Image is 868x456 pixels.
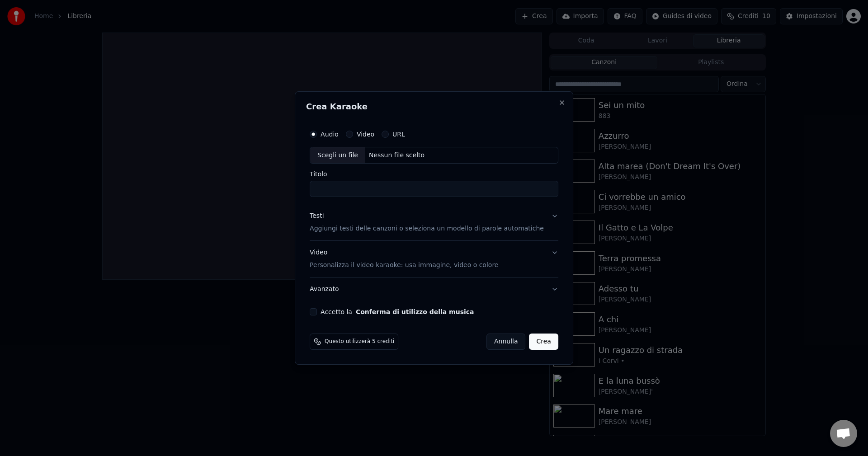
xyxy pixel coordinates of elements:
[310,205,558,241] button: TestiAggiungi testi delle canzoni o seleziona un modello di parole automatiche
[306,103,562,111] h2: Crea Karaoke
[310,225,544,234] p: Aggiungi testi delle canzoni o seleziona un modello di parole automatiche
[310,261,498,270] p: Personalizza il video karaoke: usa immagine, video o colore
[310,277,558,301] button: Avanzato
[325,338,394,345] span: Questo utilizzerà 5 crediti
[321,131,339,137] label: Audio
[365,151,428,160] div: Nessun file scelto
[529,334,558,350] button: Crea
[310,241,558,277] button: VideoPersonalizza il video karaoke: usa immagine, video o colore
[310,147,365,164] div: Scegli un file
[310,212,324,221] div: Testi
[392,131,405,137] label: URL
[310,249,498,270] div: Video
[310,171,558,178] label: Titolo
[486,334,526,350] button: Annulla
[356,309,474,315] button: Accetto la
[321,309,474,315] label: Accetto la
[357,131,374,137] label: Video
